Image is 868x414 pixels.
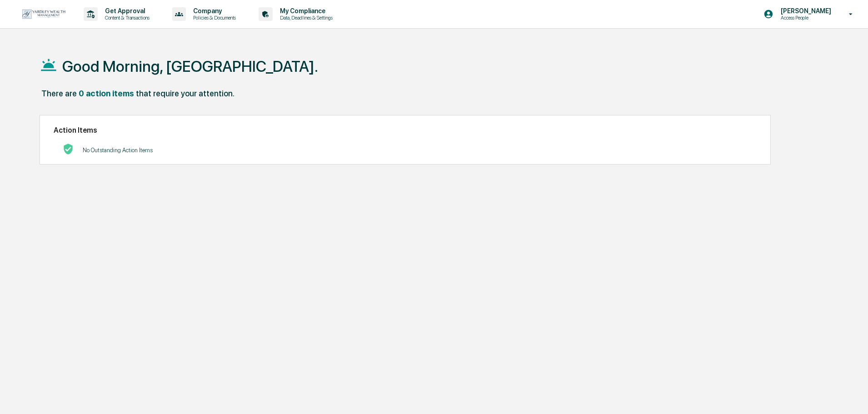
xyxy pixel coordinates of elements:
[273,7,337,15] p: My Compliance
[186,15,240,21] p: Policies & Documents
[79,89,134,98] div: 0 action items
[83,147,153,154] p: No Outstanding Action Items
[62,57,318,75] h1: Good Morning, [GEOGRAPHIC_DATA].
[186,7,240,15] p: Company
[22,9,65,19] img: logo
[41,89,77,98] div: There are
[136,89,234,98] div: that require your attention.
[63,144,74,155] img: No Actions logo
[273,15,337,21] p: Data, Deadlines & Settings
[773,7,836,15] p: [PERSON_NAME]
[98,7,154,15] p: Get Approval
[54,126,757,135] h2: Action Items
[773,15,836,21] p: Access People
[98,15,154,21] p: Content & Transactions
